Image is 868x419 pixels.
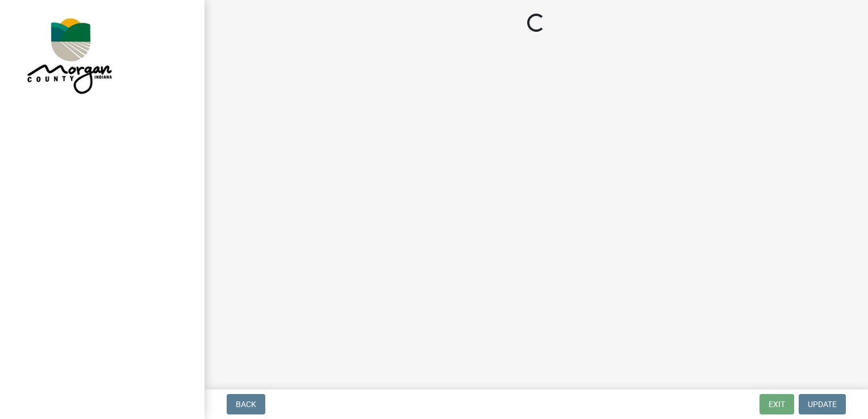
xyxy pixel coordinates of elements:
button: Exit [759,394,794,414]
span: Update [808,400,837,409]
button: Update [799,394,846,414]
img: Morgan County, Indiana [23,12,114,97]
button: Back [227,394,265,414]
span: Back [236,400,256,409]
